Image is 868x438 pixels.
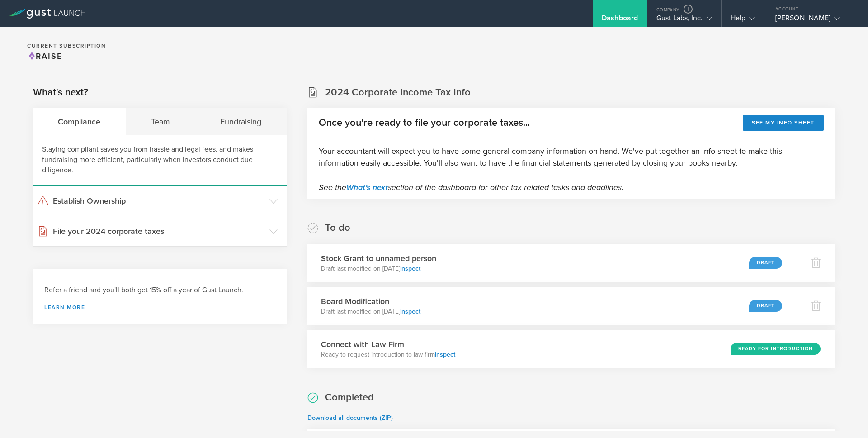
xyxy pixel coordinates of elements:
div: [PERSON_NAME] [775,14,852,27]
div: Connect with Law FirmReady to request introduction to law firminspectReady for Introduction [307,330,835,368]
em: See the section of the dashboard for other tax related tasks and deadlines. [319,182,623,192]
div: Gust Labs, Inc. [656,14,712,27]
p: Your accountant will expect you to have some general company information on hand. We've put toget... [319,145,824,169]
a: inspect [435,351,455,358]
h3: Stock Grant to unnamed person [321,252,436,264]
h3: Connect with Law Firm [321,338,455,350]
h2: Current Subscription [27,43,106,48]
a: Learn more [44,305,275,310]
h3: Establish Ownership [53,195,265,207]
div: Fundraising [195,108,287,135]
div: Help [731,14,755,27]
div: Draft [749,257,782,269]
h2: Completed [325,391,374,404]
div: Team [126,108,196,135]
a: Download all documents (ZIP) [307,414,393,422]
div: Staying compliant saves you from hassle and legal fees, and makes fundraising more efficient, par... [33,135,287,186]
h2: Once you're ready to file your corporate taxes... [319,116,530,129]
div: Stock Grant to unnamed personDraft last modified on [DATE]inspectDraft [307,244,797,282]
button: See my info sheet [743,115,824,131]
div: Draft [749,300,782,312]
p: Draft last modified on [DATE] [321,264,436,273]
div: Compliance [33,108,126,135]
div: Dashboard [602,14,638,27]
a: What's next [346,182,388,192]
h3: File your 2024 corporate taxes [53,225,265,237]
h3: Refer a friend and you'll both get 15% off a year of Gust Launch. [44,285,275,295]
h2: What's next? [33,86,88,99]
a: inspect [400,308,420,315]
h2: To do [325,221,350,234]
div: Board ModificationDraft last modified on [DATE]inspectDraft [307,287,797,325]
h2: 2024 Corporate Income Tax Info [325,86,471,99]
a: inspect [400,265,420,272]
span: Raise [27,51,62,61]
p: Draft last modified on [DATE] [321,307,420,316]
h3: Board Modification [321,295,420,307]
p: Ready to request introduction to law firm [321,350,455,359]
div: Ready for Introduction [731,343,821,355]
